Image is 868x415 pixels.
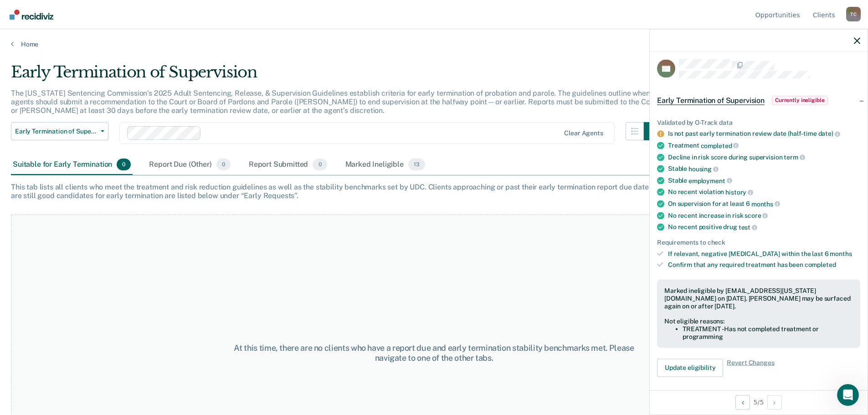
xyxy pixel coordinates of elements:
[11,63,662,89] div: Early Termination of Supervision
[784,154,805,161] span: term
[668,176,860,184] div: Stable
[668,165,860,173] div: Stable
[727,359,774,377] span: Revert Changes
[739,223,757,231] span: test
[657,359,723,377] button: Update eligibility
[830,250,852,257] span: months
[668,261,860,269] div: Confirm that any required treatment has been
[668,141,860,149] div: Treatment
[657,238,860,246] div: Requirements to check
[751,200,780,207] span: months
[668,223,860,231] div: No recent positive drug
[664,318,853,325] div: Not eligible reasons:
[735,395,750,410] button: Previous Opportunity
[837,384,859,406] iframe: Intercom live chat
[15,128,97,135] span: Early Termination of Supervision
[846,7,861,21] button: Profile dropdown button
[657,96,765,105] span: Early Termination of Supervision
[767,395,782,410] button: Next Opportunity
[313,159,327,170] span: 0
[657,118,860,126] div: Validated by O-Track data
[772,96,828,105] span: Currently ineligible
[701,142,739,149] span: completed
[650,390,868,414] div: 5 / 5
[683,325,853,341] li: TREATMENT - Has not completed treatment or programming
[668,130,860,138] div: Is not past early termination review date (half-time date)
[344,155,427,175] div: Marked Ineligible
[564,129,603,137] div: Clear agents
[247,155,329,175] div: Report Submitted
[668,211,860,220] div: No recent increase in risk
[688,165,719,172] span: housing
[650,86,868,115] div: Early Termination of SupervisionCurrently ineligible
[805,261,836,268] span: completed
[147,155,232,175] div: Report Due (Other)
[117,159,131,170] span: 0
[688,177,732,184] span: employment
[10,10,53,20] img: Recidiviz
[408,159,425,170] span: 13
[846,7,861,21] div: T C
[668,250,860,257] div: If relevant, negative [MEDICAL_DATA] within the last 6
[216,159,231,170] span: 0
[725,189,753,196] span: history
[668,153,860,161] div: Decline in risk score during supervision
[11,183,857,200] div: This tab lists all clients who meet the treatment and risk reduction guidelines as well as the st...
[223,343,646,363] div: At this time, there are no clients who have a report due and early termination stability benchmar...
[664,287,853,310] div: Marked ineligible by [EMAIL_ADDRESS][US_STATE][DOMAIN_NAME] on [DATE]. [PERSON_NAME] may be surfa...
[11,40,857,48] a: Home
[11,155,133,175] div: Suitable for Early Termination
[668,200,860,208] div: On supervision for at least 6
[745,212,768,219] span: score
[11,89,659,115] p: The [US_STATE] Sentencing Commission’s 2025 Adult Sentencing, Release, & Supervision Guidelines e...
[668,188,860,196] div: No recent violation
